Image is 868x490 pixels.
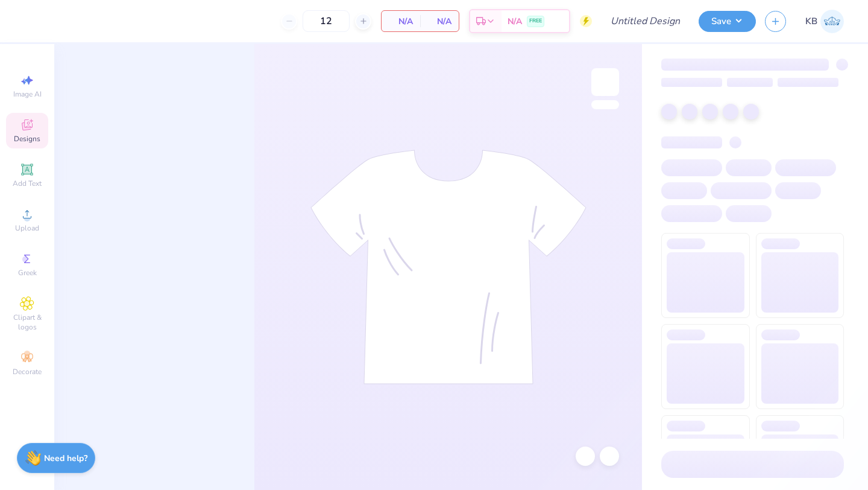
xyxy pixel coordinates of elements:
span: Image AI [13,89,42,99]
span: Greek [18,268,37,278]
span: Clipart & logos [6,313,48,332]
button: Save [699,11,756,32]
span: FREE [529,17,542,25]
span: KB [805,14,817,28]
span: Upload [15,223,39,233]
a: KB [805,10,844,33]
input: Untitled Design [601,9,690,33]
img: Kaili Brenner [820,10,844,33]
img: tee-skeleton.svg [310,150,587,384]
input: – – [303,10,350,32]
span: N/A [389,15,413,28]
span: Designs [14,134,40,144]
strong: Need help? [44,453,87,464]
span: N/A [508,15,522,28]
span: Decorate [13,367,42,377]
span: N/A [427,15,451,28]
span: Add Text [13,179,42,188]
